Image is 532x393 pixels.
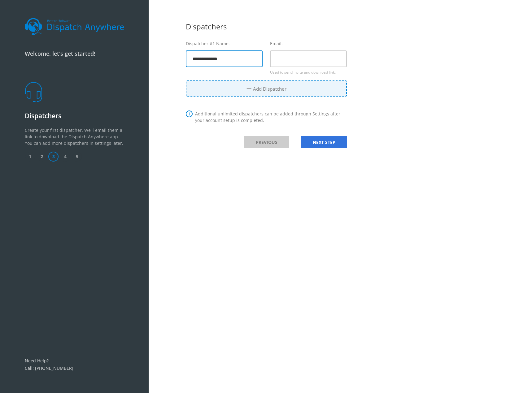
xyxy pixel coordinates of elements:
p: Dispatchers [25,111,124,121]
span: 4 [60,152,70,162]
img: dispatchers.png [25,82,42,101]
a: Need Help? [25,358,49,364]
p: Create your first dispatcher. We’ll email them a link to download the Dispatch Anywhere app. You ... [25,127,124,152]
span: Used to send invite and download link. [270,70,336,75]
div: Additional unlimited dispatchers can be added through Settings after your account setup is comple... [186,110,347,123]
span: 1 [25,152,35,162]
label: Email: [270,40,347,47]
img: dalogo.svg [25,18,124,36]
span: 3 [48,152,59,162]
a: Call: [PHONE_NUMBER] [25,365,73,371]
span: 2 [37,152,47,162]
label: Dispatcher #1 Name: [186,40,263,47]
div: Dispatchers [186,21,347,32]
span: 5 [72,152,82,162]
p: Welcome, let's get started! [25,50,124,58]
a: PREVIOUS [244,136,289,148]
a: NEXT STEP [301,136,347,148]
